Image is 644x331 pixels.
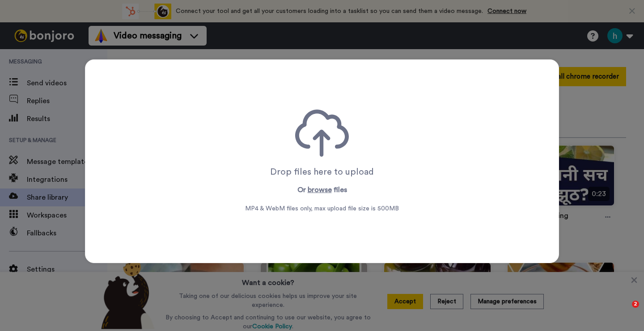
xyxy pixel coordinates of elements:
[270,166,374,178] div: Drop files here to upload
[614,301,635,322] iframe: Intercom live chat
[297,184,347,195] p: Or files
[632,301,639,308] span: 2
[245,204,399,213] span: MP4 & WebM files only, max upload file size is 500 MB
[308,184,332,195] button: browse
